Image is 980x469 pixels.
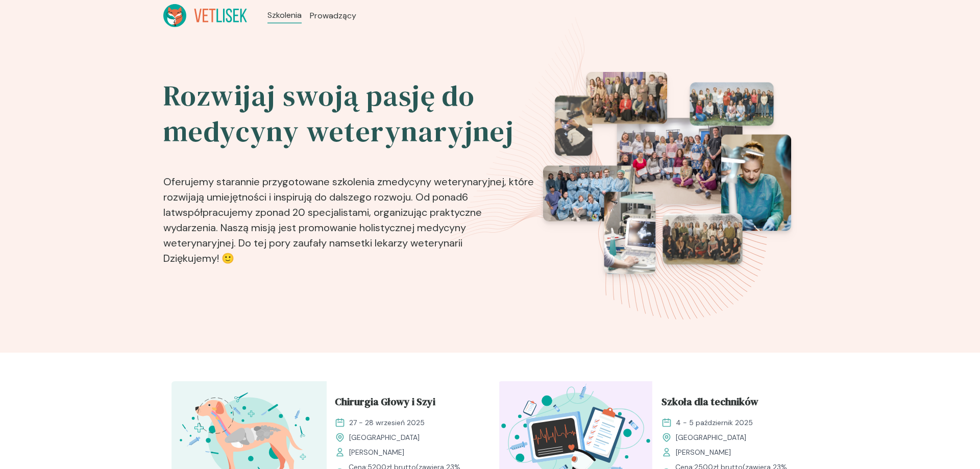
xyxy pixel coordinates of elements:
[335,394,474,413] a: Chirurgia Głowy i Szyi
[163,158,536,270] p: Oferujemy starannie przygotowane szkolenia z , które rozwijają umiejętności i inspirują do dalsze...
[310,10,356,22] a: Prowadzący
[260,206,369,219] b: ponad 20 specjalistami
[676,417,753,428] span: 4 - 5 październik 2025
[349,432,420,443] span: [GEOGRAPHIC_DATA]
[335,394,435,413] span: Chirurgia Głowy i Szyi
[382,175,504,188] b: medycyny weterynaryjnej
[163,78,536,150] h2: Rozwijaj swoją pasję do medycyny weterynaryjnej
[676,432,746,443] span: [GEOGRAPHIC_DATA]
[661,394,800,413] a: Szkoła dla techników
[349,417,425,428] span: 27 - 28 wrzesień 2025
[676,447,731,458] span: [PERSON_NAME]
[350,236,462,250] b: setki lekarzy weterynarii
[267,9,302,21] a: Szkolenia
[349,447,404,458] span: [PERSON_NAME]
[661,394,758,413] span: Szkoła dla techników
[543,72,791,274] img: eventsPhotosRoll2.png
